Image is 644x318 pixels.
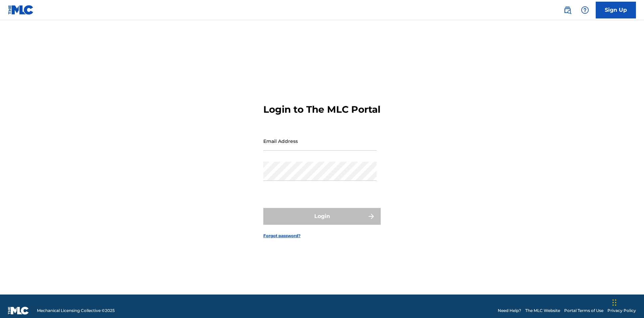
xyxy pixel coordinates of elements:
div: Help [578,3,592,17]
img: help [581,6,589,14]
a: The MLC Website [525,308,560,314]
a: Sign Up [596,2,636,18]
a: Privacy Policy [607,308,636,314]
a: Need Help? [498,308,521,314]
img: search [563,6,572,14]
span: Mechanical Licensing Collective © 2025 [37,308,115,314]
h3: Login to The MLC Portal [263,104,380,115]
a: Forgot password? [263,233,301,239]
iframe: Chat Widget [610,286,644,318]
a: Portal Terms of Use [564,308,603,314]
a: Public Search [561,3,574,17]
div: Drag [612,293,616,313]
img: MLC Logo [8,5,34,15]
img: logo [8,307,29,315]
